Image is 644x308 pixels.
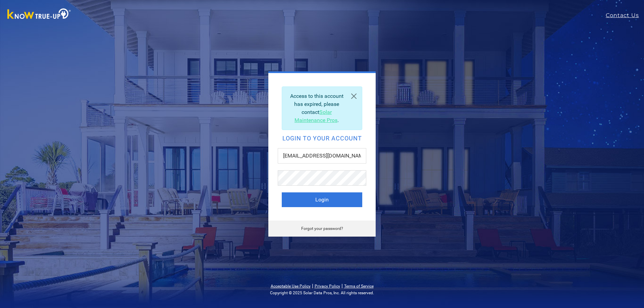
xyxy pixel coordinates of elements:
button: Login [282,192,362,207]
span: | [341,283,343,289]
a: Contact Us [606,11,644,19]
a: Close [346,87,362,106]
span: | [312,283,313,289]
a: Acceptable Use Policy [271,284,311,289]
div: Access to this account has expired, please contact . [282,86,362,130]
a: Forgot your password? [301,226,343,231]
h2: Login to your account [282,135,362,141]
a: Privacy Policy [315,284,340,289]
a: Terms of Service [344,284,374,289]
img: Know True-Up [4,7,74,22]
input: Email [278,148,366,164]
